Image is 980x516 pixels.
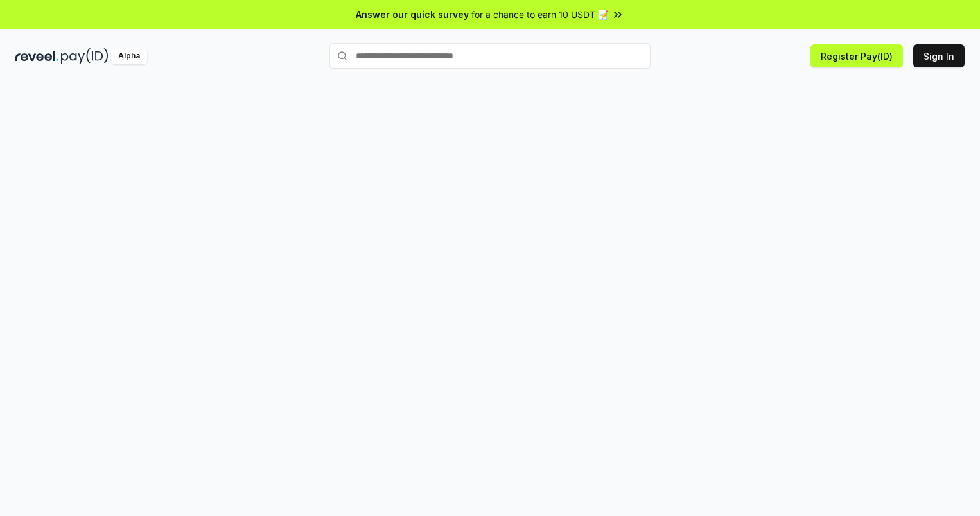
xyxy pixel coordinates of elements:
[810,44,903,67] button: Register Pay(ID)
[111,48,147,64] div: Alpha
[913,44,965,67] button: Sign In
[15,48,58,64] img: reveel_dark
[471,8,609,21] span: for a chance to earn 10 USDT 📝
[356,8,469,21] span: Answer our quick survey
[61,48,109,64] img: pay_id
